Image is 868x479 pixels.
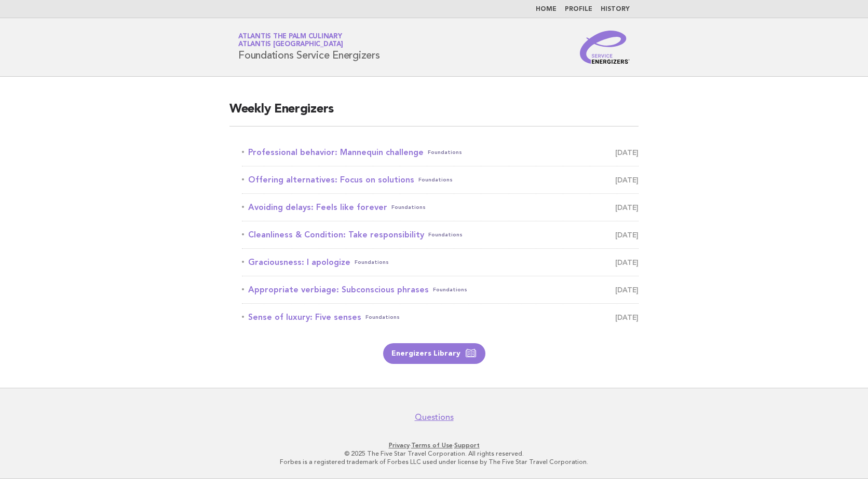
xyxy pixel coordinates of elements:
[428,145,462,160] span: Foundations
[383,343,485,364] a: Energizers Library
[418,173,453,187] span: Foundations
[411,442,453,449] a: Terms of Use
[615,283,639,297] span: [DATE]
[238,33,343,48] a: Atlantis The Palm CulinaryAtlantis [GEOGRAPHIC_DATA]
[536,6,557,12] a: Home
[242,200,639,215] a: Avoiding delays: Feels like foreverFoundations [DATE]
[565,6,592,12] a: Profile
[601,6,630,12] a: History
[615,228,639,242] span: [DATE]
[238,34,380,61] h1: Foundations Service Energizers
[355,255,389,270] span: Foundations
[615,310,639,325] span: [DATE]
[615,255,639,270] span: [DATE]
[615,173,639,187] span: [DATE]
[116,458,752,466] p: Forbes is a registered trademark of Forbes LLC used under license by The Five Star Travel Corpora...
[365,310,400,325] span: Foundations
[242,310,639,325] a: Sense of luxury: Five sensesFoundations [DATE]
[116,449,752,458] p: © 2025 The Five Star Travel Corporation. All rights reserved.
[428,228,463,242] span: Foundations
[580,31,630,64] img: Service Energizers
[242,228,639,242] a: Cleanliness & Condition: Take responsibilityFoundations [DATE]
[415,412,454,422] a: Questions
[242,283,639,297] a: Appropriate verbiage: Subconscious phrasesFoundations [DATE]
[433,283,467,297] span: Foundations
[242,255,639,270] a: Graciousness: I apologizeFoundations [DATE]
[229,101,639,126] h2: Weekly Energizers
[615,200,639,215] span: [DATE]
[389,442,410,449] a: Privacy
[116,441,752,449] p: · ·
[242,145,639,160] a: Professional behavior: Mannequin challengeFoundations [DATE]
[238,41,343,48] span: Atlantis [GEOGRAPHIC_DATA]
[242,173,639,187] a: Offering alternatives: Focus on solutionsFoundations [DATE]
[391,200,426,215] span: Foundations
[615,145,639,160] span: [DATE]
[454,442,480,449] a: Support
